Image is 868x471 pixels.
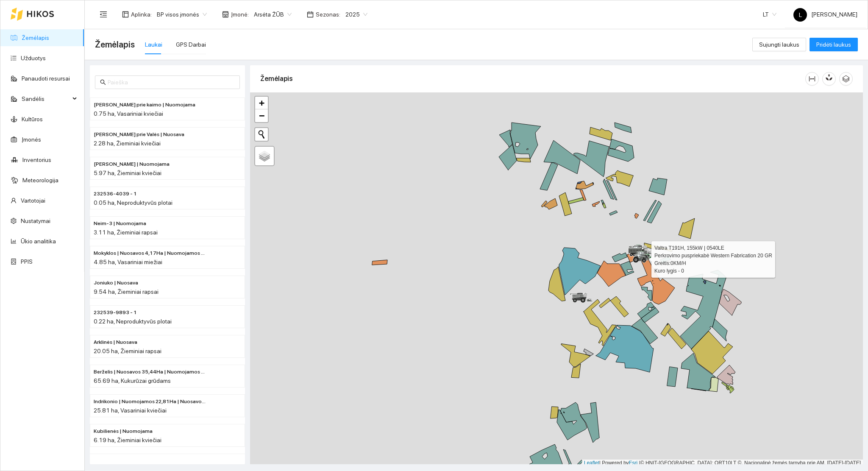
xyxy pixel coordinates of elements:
[816,40,851,49] span: Pridėti laukus
[94,318,172,325] span: 0.22 ha, Neproduktyvūs plotai
[94,140,161,147] span: 2.28 ha, Žieminiai kviečiai
[307,11,314,18] span: calendar
[100,11,107,18] span: menu-fold
[805,72,819,86] button: column-width
[793,11,857,18] span: [PERSON_NAME]
[22,116,43,123] a: Kultūros
[255,128,268,141] button: Initiate a new search
[145,40,162,49] div: Laukai
[255,147,274,165] a: Layers
[94,437,161,443] span: 6.19 ha, Žieminiai kviečiai
[94,220,146,228] span: Neim-3 | Nuomojama
[345,8,367,21] span: 2025
[752,41,806,48] a: Sujungti laukus
[259,98,264,108] span: +
[254,8,292,21] span: Arsėta ŽŪB
[94,309,137,317] span: 232539-9893 - 1
[260,67,805,91] div: Žemėlapis
[94,288,159,295] span: 9.54 ha, Žieminiai rapsai
[94,170,161,176] span: 5.97 ha, Žieminiai kviečiai
[255,97,268,109] a: Zoom in
[222,11,229,18] span: shop
[108,78,235,87] input: Paieška
[582,460,863,467] div: | Powered by © HNIT-[GEOGRAPHIC_DATA]; ORT10LT ©, Nacionalinė žemės tarnyba prie AM, [DATE]-[DATE]
[94,427,153,435] span: Kubilienės | Nuomojama
[810,38,858,51] button: Pridėti laukus
[231,10,249,19] span: Įmonė :
[21,238,56,245] a: Ūkio analitika
[94,407,167,414] span: 25.81 ha, Vasariniai kviečiai
[759,40,799,49] span: Sujungti laukus
[22,75,70,82] a: Panaudoti resursai
[95,6,112,23] button: menu-fold
[94,368,207,376] span: Berželis | Nuosavos 35,44Ha | Nuomojamos 30,25Ha
[629,460,638,466] a: Esri
[94,259,162,265] span: 4.85 ha, Vasariniai miežiai
[100,79,106,85] span: search
[22,34,49,41] a: Žemėlapis
[94,279,138,287] span: Joniuko | Nuosava
[94,160,170,168] span: Ginaičių Valiaus | Nuomojama
[94,101,195,109] span: Rolando prie kaimo | Nuomojama
[22,136,41,143] a: Įmonės
[94,190,137,198] span: 232536-4039 - 1
[810,41,858,48] a: Pridėti laukus
[584,460,599,466] a: Leaflet
[799,8,802,22] span: L
[94,348,161,354] span: 20.05 ha, Žieminiai rapsai
[21,197,45,204] a: Vartotojai
[752,38,806,51] button: Sujungti laukus
[131,10,152,19] span: Aplinka :
[94,131,184,139] span: Rolando prie Valės | Nuosava
[157,8,207,21] span: BP visos įmonės
[806,75,818,82] span: column-width
[95,38,135,51] span: Žemėlapis
[94,398,207,406] span: Indrikonio | Nuomojamos 22,81Ha | Nuosavos 3,00 Ha
[94,249,207,257] span: Mokyklos | Nuosavos 4,17Ha | Nuomojamos 0,68Ha
[22,177,58,184] a: Meteorologija
[21,217,50,224] a: Nustatymai
[255,109,268,122] a: Zoom out
[259,110,264,121] span: −
[94,110,163,117] span: 0.75 ha, Vasariniai kviečiai
[94,199,172,206] span: 0.05 ha, Neproduktyvūs plotai
[22,156,51,163] a: Inventorius
[21,55,46,61] a: Užduotys
[94,377,171,384] span: 65.69 ha, Kukurūzai grūdams
[122,11,129,18] span: layout
[94,338,137,346] span: Arklinės | Nuosava
[763,8,776,21] span: LT
[176,40,206,49] div: GPS Darbai
[639,460,640,466] span: |
[21,258,33,265] a: PPIS
[94,229,158,236] span: 3.11 ha, Žieminiai rapsai
[22,90,70,107] span: Sandėlis
[316,10,340,19] span: Sezonas :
